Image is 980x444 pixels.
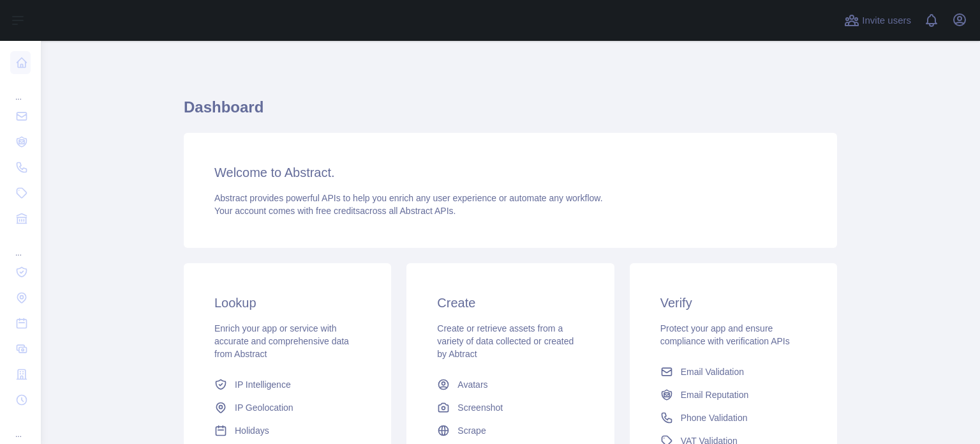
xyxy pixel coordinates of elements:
[214,294,360,312] h3: Lookup
[316,206,360,216] span: free credits
[432,419,588,442] a: Scrape
[184,97,837,128] h1: Dashboard
[437,294,583,312] h3: Create
[681,411,748,424] span: Phone Validation
[862,13,911,28] span: Invite users
[235,401,293,414] span: IP Geolocation
[214,164,806,181] h3: Welcome to Abstract.
[681,365,744,378] span: Email Validation
[235,378,291,391] span: IP Intelligence
[655,360,812,383] a: Email Validation
[457,424,486,437] span: Scrape
[10,233,31,258] div: ...
[655,406,812,429] a: Phone Validation
[235,424,269,437] span: Holidays
[209,396,366,419] a: IP Geolocation
[681,388,749,401] span: Email Reputation
[209,419,366,442] a: Holidays
[10,414,31,440] div: ...
[457,378,487,391] span: Avatars
[209,373,366,396] a: IP Intelligence
[10,77,31,102] div: ...
[437,323,574,359] span: Create or retrieve assets from a variety of data collected or created by Abtract
[660,294,806,312] h3: Verify
[214,193,603,203] span: Abstract provides powerful APIs to help you enrich any user experience or automate any workflow.
[432,373,588,396] a: Avatars
[842,10,914,31] button: Invite users
[432,396,588,419] a: Screenshot
[214,206,456,216] span: Your account comes with across all Abstract APIs.
[655,383,812,406] a: Email Reputation
[457,401,503,414] span: Screenshot
[660,323,790,346] span: Protect your app and ensure compliance with verification APIs
[214,323,349,359] span: Enrich your app or service with accurate and comprehensive data from Abstract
